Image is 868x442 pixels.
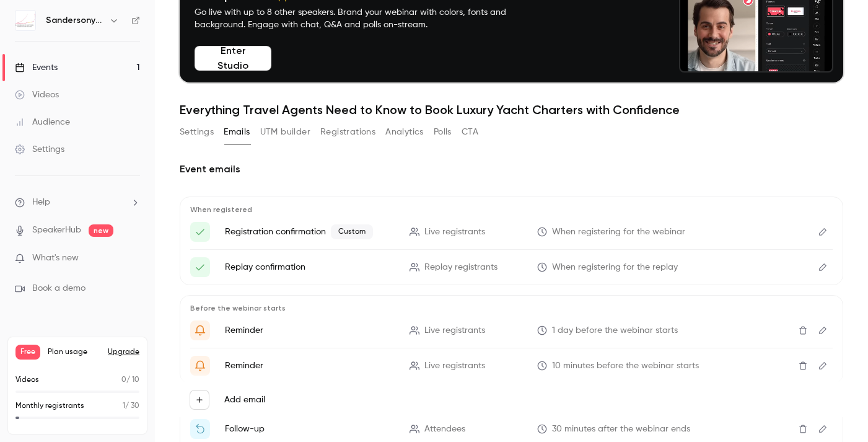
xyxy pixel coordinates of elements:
span: 1 day before the webinar starts [552,324,678,337]
span: Free [15,345,40,360]
p: Monthly registrants [15,400,84,412]
button: Enter Studio [195,46,271,71]
span: 1 [123,402,125,410]
a: SpeakerHub [32,224,81,237]
span: Live registrants [424,226,485,239]
button: Settings [180,122,214,142]
h6: Sandersonyachting [46,14,104,27]
div: Videos [15,89,59,101]
span: When registering for the webinar [552,226,685,239]
button: Edit [813,320,833,340]
span: Help [32,196,50,209]
li: Thanks for attending {{ event_name }} [190,419,833,439]
span: Plan usage [48,347,100,357]
span: 10 minutes before the webinar starts [552,360,699,373]
span: Book a demo [32,282,85,295]
p: / 30 [123,400,139,412]
iframe: Noticeable Trigger [125,253,140,264]
span: Custom [331,224,373,239]
li: Here's your access link to {{ event_name }}! [190,257,833,277]
li: Get Ready for '{{ event_name }}' tomorrow! [190,320,833,340]
span: new [89,224,113,237]
div: Audience [15,116,70,128]
li: Thanks for registering for {{ event_name }}! [190,222,833,242]
button: UTM builder [260,122,310,142]
button: Edit [813,356,833,376]
li: {{ event_name }} is about to go live [190,356,833,376]
button: CTA [462,122,478,142]
p: Follow-up [225,423,395,435]
h2: Event emails [180,162,843,177]
p: Go live with up to 8 other speakers. Brand your webinar with colors, fonts and background. Engage... [195,6,535,31]
span: Live registrants [424,324,485,337]
img: Sandersonyachting [15,11,35,30]
div: Events [15,61,58,74]
span: When registering for the replay [552,261,678,274]
button: Upgrade [108,347,139,357]
p: Replay confirmation [225,261,395,273]
p: / 10 [121,374,139,386]
button: Registrations [320,122,375,142]
span: Replay registrants [424,261,498,274]
button: Emails [224,122,250,142]
span: Live registrants [424,360,485,373]
button: Polls [434,122,452,142]
span: Attendees [424,423,465,436]
span: 0 [121,376,126,384]
button: Delete [793,320,813,340]
button: Edit [813,257,833,277]
button: Delete [793,419,813,439]
button: Analytics [385,122,424,142]
p: Before the webinar starts [190,303,833,313]
p: When registered [190,205,833,214]
p: Reminder [225,324,395,337]
p: Videos [15,374,39,386]
button: Edit [813,222,833,242]
button: Delete [793,356,813,376]
span: 30 minutes after the webinar ends [552,423,690,436]
li: help-dropdown-opener [15,196,140,209]
p: Reminder [225,360,395,372]
button: Edit [813,419,833,439]
h1: Everything Travel Agents Need to Know to Book Luxury Yacht Charters with Confidence [180,102,843,117]
label: Add email [224,394,265,406]
div: Settings [15,143,64,156]
p: Registration confirmation [225,224,395,239]
span: What's new [32,252,79,265]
